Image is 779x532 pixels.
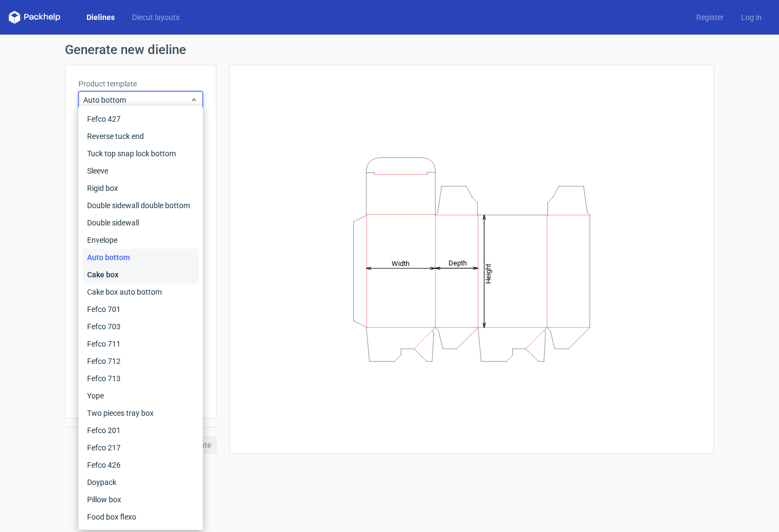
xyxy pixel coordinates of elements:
[83,214,199,231] div: Double sidewall
[83,283,199,301] div: Cake box auto bottom
[83,370,199,387] div: Fefco 713
[83,508,199,526] div: Food box flexo
[78,78,203,89] label: Product template
[448,259,467,267] tspan: Depth
[83,249,199,266] div: Auto bottom
[392,259,410,267] tspan: Width
[83,318,199,335] div: Fefco 703
[732,12,770,23] a: Log in
[688,12,732,23] a: Register
[83,301,199,318] div: Fefco 701
[83,422,199,439] div: Fefco 201
[83,197,199,214] div: Double sidewall double bottom
[83,128,199,145] div: Reverse tuck end
[83,179,199,197] div: Rigid box
[65,43,714,56] h1: Generate new dieline
[83,353,199,370] div: Fefco 712
[83,387,199,404] div: Yope
[484,263,492,283] tspan: Height
[123,12,188,23] a: Diecut layouts
[83,95,190,105] span: Auto bottom
[83,439,199,456] div: Fefco 217
[78,12,123,23] a: Dielines
[83,266,199,283] div: Cake box
[83,231,199,249] div: Envelope
[83,474,199,491] div: Doypack
[83,162,199,179] div: Sleeve
[83,335,199,353] div: Fefco 711
[83,456,199,474] div: Fefco 426
[83,404,199,422] div: Two pieces tray box
[83,110,199,128] div: Fefco 427
[83,491,199,508] div: Pillow box
[83,145,199,162] div: Tuck top snap lock bottom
